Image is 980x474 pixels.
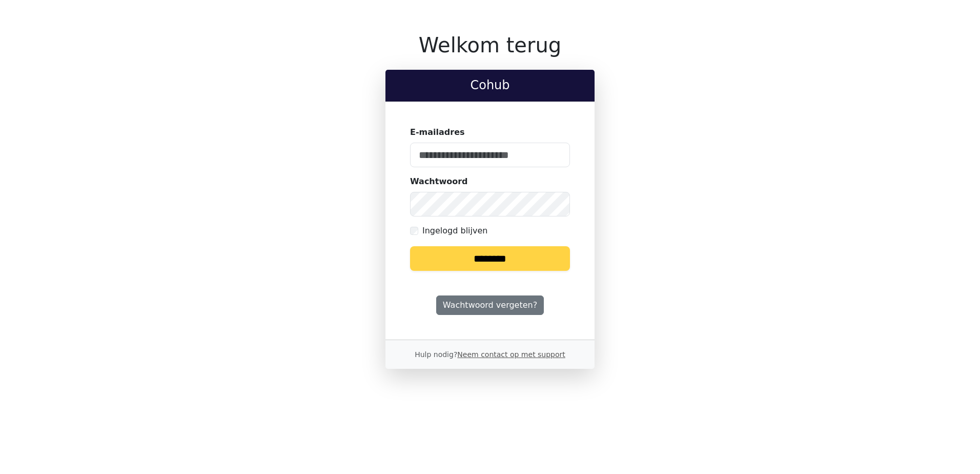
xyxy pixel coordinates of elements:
a: Neem contact op met support [457,350,565,359]
label: E-mailadres [410,126,465,139]
label: Wachtwoord [410,175,468,188]
a: Wachtwoord vergeten? [436,295,544,315]
h1: Welkom terug [385,33,595,57]
label: Ingelogd blijven [422,225,487,237]
small: Hulp nodig? [415,350,565,359]
h2: Cohub [394,78,586,93]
